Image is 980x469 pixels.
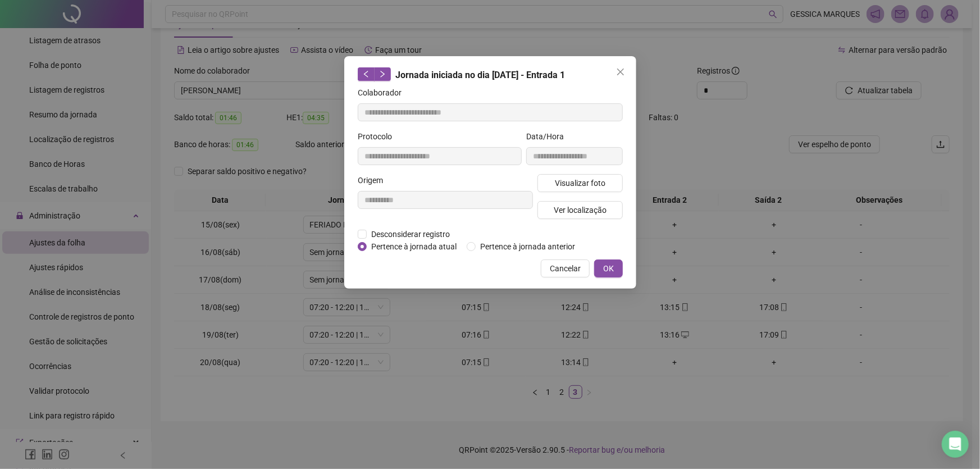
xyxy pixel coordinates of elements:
[367,228,454,240] span: Desconsiderar registro
[358,67,375,81] button: left
[594,259,623,277] button: OK
[362,70,370,78] span: left
[358,67,623,82] div: Jornada iniciada no dia [DATE] - Entrada 1
[616,67,625,76] span: close
[554,177,605,189] span: Visualizar foto
[476,240,580,253] span: Pertence à jornada anterior
[603,262,614,275] span: OK
[537,174,623,192] button: Visualizar foto
[526,130,571,143] label: Data/Hora
[537,201,623,219] button: Ver localização
[374,67,391,81] button: right
[358,86,409,99] label: Colaborador
[550,262,581,275] span: Cancelar
[358,174,390,186] label: Origem
[942,431,969,458] div: Open Intercom Messenger
[612,63,630,81] button: Close
[358,130,399,143] label: Protocolo
[367,240,461,253] span: Pertence à jornada atual
[553,204,606,216] span: Ver localização
[379,70,386,78] span: right
[541,259,590,277] button: Cancelar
